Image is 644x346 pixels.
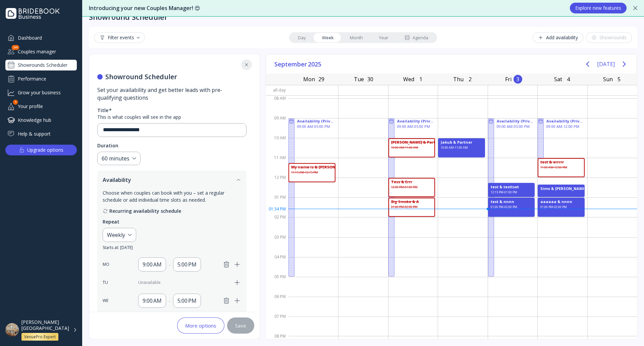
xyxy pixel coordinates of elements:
div: test & nnnn, 01:00 PM - 02:00 PM [488,197,535,217]
div: Showrounds [591,35,627,40]
a: Day [290,33,314,42]
div: 04 PM [266,253,288,273]
div: Sat [552,75,564,84]
div: Filter events [100,35,140,40]
span: 2025 [308,59,322,69]
div: Showround Scheduler [89,12,168,21]
span: Starts at: [DATE] [103,245,133,251]
div: 01:00 PM - 02:00 PM [491,205,517,215]
a: Showrounds Scheduler [5,60,77,70]
div: 12:00 PM - 01:00 PM [391,185,418,196]
div: 10:00 AM - 11:00 AM [391,146,418,156]
div: 03 PM [266,233,288,253]
div: Thu [451,75,466,84]
div: Weekly [107,231,125,239]
div: 01:00 PM - 02:00 PM [540,205,567,215]
div: test & errrrr, 11:00 AM - 12:00 PM [538,158,584,178]
div: Sun [601,75,615,84]
div: More options [185,323,216,328]
div: 2 [466,75,474,84]
div: Set your availability and get better leads with pre-qualifying questions [97,86,247,102]
button: More options [177,317,224,334]
button: Availability [97,170,247,189]
div: Choose when couples can book with you – set a regular schedule or add individual time slots as ne... [103,189,241,203]
div: Big Smoke & A [391,199,419,204]
button: Upgrade options [5,145,77,155]
div: 10:00 AM - 11:00 AM [441,146,468,156]
div: Fri [503,75,514,84]
button: Next page [618,57,631,71]
a: Couples manager241 [5,46,77,57]
div: 10 AM [266,134,288,154]
div: 12:15 PM - 01:00 PM [491,190,517,196]
a: Performance [5,73,77,84]
div: Simo & Nel, 12:20 PM - 01:00 PM [538,184,584,197]
div: VenuePro Expert [24,334,56,340]
div: 12 PM [266,174,288,193]
div: Availability (Private showrounds), 09:00 AM - 12:00 PM [538,118,584,178]
div: - [169,297,170,304]
div: 5:00 PM [177,297,197,305]
a: Week [314,33,342,42]
button: Showrounds [586,32,632,43]
div: Chat Widget [610,314,644,346]
div: Add availability [538,35,578,40]
button: [DATE] [597,58,615,70]
div: This is what couples will see in the app [97,114,247,120]
div: Jakub & Partner [441,140,472,145]
div: 3 [514,75,522,84]
div: Wed [401,75,416,84]
button: September2025 [272,59,325,69]
div: 30 [366,75,375,84]
div: Tess & Errr, 12:00 PM - 01:00 PM [388,178,435,197]
div: Recurring availability schedule [103,207,241,214]
div: Tue [352,75,366,84]
div: Introducing your new Couples Manager! 😍 [89,4,563,12]
div: My name is & [PERSON_NAME] [291,164,350,170]
div: Repeat [103,218,119,225]
div: Jakub & Partner, 10:00 AM - 11:00 AM [438,138,485,158]
div: 60 minutes [102,155,129,162]
a: Dashboard [5,32,77,43]
span: September [274,59,308,69]
div: Tess & Errr [391,179,412,185]
div: 07 PM [266,312,288,332]
div: Simo & [PERSON_NAME] [540,186,586,191]
div: [PERSON_NAME] & Partner [391,140,442,145]
div: - [169,261,170,268]
a: Knowledge hub [5,114,77,126]
div: test & nnnn [491,199,514,204]
div: 06 PM [266,293,288,312]
div: Simek & Partner, 10:00 AM - 11:00 AM [388,138,435,158]
div: 5 [615,75,624,84]
div: aaaaaa & nnnn [540,199,572,204]
a: Month [342,33,371,42]
h5: Showround Scheduler [97,73,247,81]
div: 11 AM [266,154,288,174]
div: 08 AM [266,94,288,114]
div: 241 [12,45,19,50]
div: 29 [317,75,326,84]
a: Grow your business [5,87,77,98]
div: 08 PM [266,332,288,340]
button: Previous page [581,57,594,71]
div: Upgrade options [27,145,63,155]
div: 4 [564,75,573,84]
div: WE [103,298,113,304]
div: 9:00 AM [143,297,162,305]
div: 01 PM [266,193,288,213]
div: 5:00 PM [177,260,197,268]
img: dpr=1,fit=cover,g=face,w=48,h=48 [5,323,19,337]
button: Add availability [533,32,583,43]
div: Availability (Private showrounds), 09:00 AM - 05:00 PM [288,118,335,277]
button: Explore new features [570,3,627,13]
a: Help & support [5,128,77,139]
button: Filter events [94,32,145,43]
a: Year [371,33,396,42]
a: Your profile1 [5,101,77,112]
